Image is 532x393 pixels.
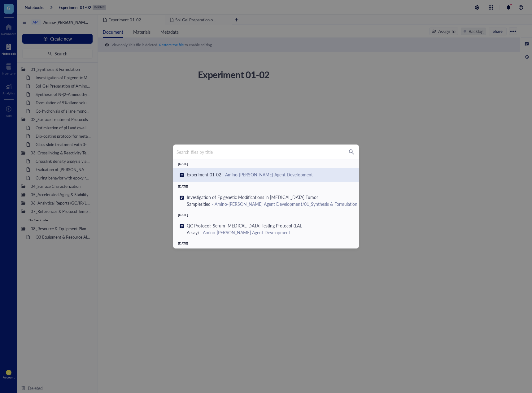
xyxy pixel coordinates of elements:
div: [DATE] [173,239,359,248]
div: Experiment 01-02 [187,171,314,178]
div: Investigation of Epigenetic Modifications in [MEDICAL_DATA] Tumor Samplesitled [187,194,359,207]
div: [DATE] [173,182,359,191]
div: [DATE] [173,159,359,168]
div: - Amino-[PERSON_NAME] Agent Development/01_Synthesis & Formulation [212,201,357,207]
div: - Amino-[PERSON_NAME] Agent Development [200,229,290,235]
div: - Amino-[PERSON_NAME] Agent Development [222,171,312,178]
div: QC Protocol: Serum [MEDICAL_DATA] Testing Protocol (LAL Assay) [187,222,354,236]
div: [DATE] [173,210,359,219]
